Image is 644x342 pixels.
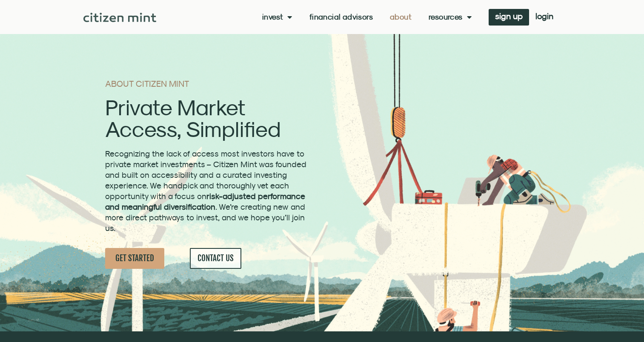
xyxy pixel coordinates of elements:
[197,253,234,264] span: CONTACT US
[105,97,309,140] h2: Private Market Access, Simplified
[105,149,306,233] span: Recognizing the lack of access most investors have to private market investments – Citizen Mint w...
[105,248,164,269] a: GET STARTED
[535,13,553,19] span: login
[529,9,560,26] a: login
[262,13,292,21] a: Invest
[190,248,241,269] a: CONTACT US
[429,13,472,21] a: Resources
[105,80,309,88] h1: ABOUT CITIZEN MINT
[495,13,523,19] span: sign up
[390,13,412,21] a: About
[262,13,472,21] nav: Menu
[83,13,156,22] img: Citizen Mint
[115,253,154,264] span: GET STARTED
[309,13,373,21] a: Financial Advisors
[105,191,305,211] strong: risk-adjusted performance and meaningful diversification
[489,9,529,26] a: sign up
